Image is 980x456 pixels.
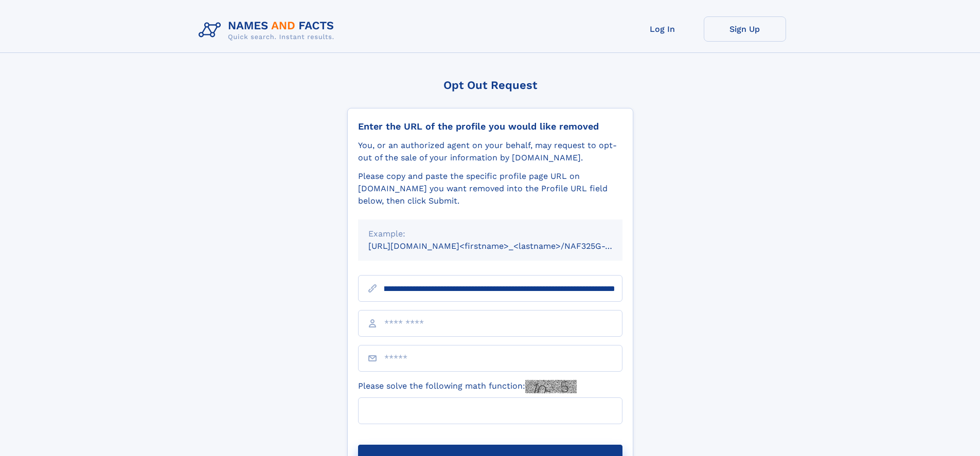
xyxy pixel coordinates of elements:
[347,79,633,92] div: Opt Out Request
[358,139,622,164] div: You, or an authorized agent on your behalf, may request to opt-out of the sale of your informatio...
[368,241,642,251] small: [URL][DOMAIN_NAME]<firstname>_<lastname>/NAF325G-xxxxxxxx
[368,228,612,240] div: Example:
[704,16,786,42] a: Sign Up
[194,16,343,44] img: Logo Names and Facts
[358,170,622,207] div: Please copy and paste the specific profile page URL on [DOMAIN_NAME] you want removed into the Pr...
[358,121,622,132] div: Enter the URL of the profile you would like removed
[358,380,577,393] label: Please solve the following math function:
[621,16,704,42] a: Log In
